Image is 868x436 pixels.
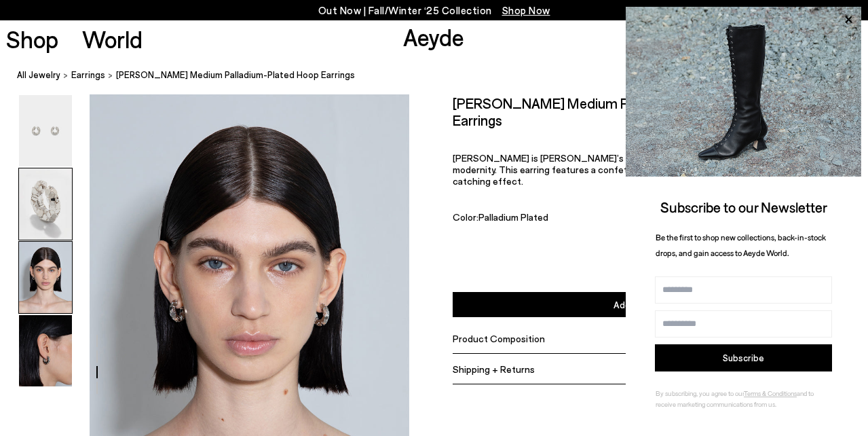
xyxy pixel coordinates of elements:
span: earrings [71,69,105,80]
nav: breadcrumb [17,57,868,94]
span: [PERSON_NAME] Medium Palladium-Plated Hoop Earrings [116,68,355,82]
span: [PERSON_NAME] is [PERSON_NAME]’s version of the classic hoop shape remixed for modernity. This ea... [453,152,818,187]
span: Subscribe to our Newsletter [660,198,827,215]
button: Subscribe [655,344,832,371]
img: Cooper Medium Palladium-Plated Hoop Earrings - Image 4 [19,315,72,386]
img: Cooper Medium Palladium-Plated Hoop Earrings - Image 1 [19,95,72,166]
img: Cooper Medium Palladium-Plated Hoop Earrings - Image 3 [19,242,72,313]
a: All Jewelry [17,68,60,82]
a: Aeyde [403,22,464,51]
p: Out Now | Fall/Winter ‘25 Collection [318,2,550,19]
span: Product Composition [453,332,545,344]
span: Navigate to /collections/new-in [502,4,550,16]
img: 2a6287a1333c9a56320fd6e7b3c4a9a9.jpg [626,7,861,177]
a: earrings [71,68,105,82]
a: World [82,27,143,51]
span: Add to Cart [614,299,664,310]
img: Cooper Medium Palladium-Plated Hoop Earrings - Image 2 [19,168,72,240]
button: Add to Cart [453,292,825,317]
a: Shop [6,27,58,51]
div: Color: [453,211,791,227]
a: Terms & Conditions [744,389,797,397]
span: By subscribing, you agree to our [656,389,744,397]
span: Be the first to shop new collections, back-in-stock drops, and gain access to Aeyde World. [656,232,826,257]
span: Palladium Plated [478,211,548,223]
span: Shipping + Returns [453,363,535,374]
h2: [PERSON_NAME] Medium Palladium-Plated Hoop Earrings [453,94,797,128]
